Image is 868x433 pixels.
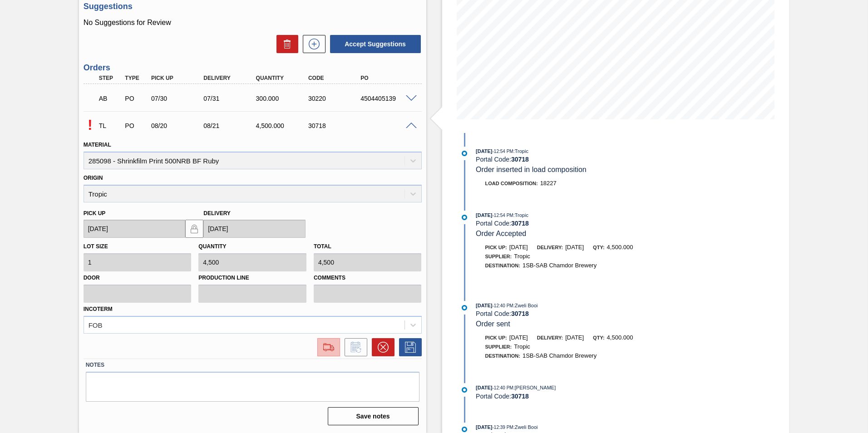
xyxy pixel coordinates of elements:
[476,385,492,390] span: [DATE]
[84,306,113,312] label: Incoterm
[84,117,97,133] p: Load Composition Pending Acceptance
[84,142,111,148] label: Material
[513,303,538,308] span: : Zweli Booi
[328,407,419,425] button: Save notes
[493,425,513,430] span: - 12:39 PM
[313,338,340,356] div: Go to Load Composition
[513,148,528,154] span: : Tropic
[84,175,103,181] label: Origin
[462,387,467,393] img: atual
[607,334,633,341] span: 4,500.000
[485,335,507,340] span: Pick up:
[325,34,422,54] div: Accept Suggestions
[84,63,422,73] h3: Orders
[97,75,124,81] div: Step
[201,75,260,81] div: Delivery
[149,95,207,102] div: 07/30/2025
[593,335,604,340] span: Qty:
[462,215,467,220] img: atual
[485,254,512,259] span: Supplier:
[298,35,325,53] div: New suggestion
[84,210,106,216] label: Pick up
[254,122,312,129] div: 4,500.000
[185,220,203,238] button: locked
[330,35,421,53] button: Accept Suggestions
[462,151,467,156] img: atual
[340,338,367,356] div: Inform order change
[189,223,200,234] img: locked
[314,243,331,250] label: Total
[358,95,417,102] div: 4504405139
[367,338,395,356] div: Cancel Order
[395,338,422,356] div: Save Order
[485,353,520,359] span: Destination:
[86,359,419,372] label: Notes
[84,19,422,27] p: No Suggestions for Review
[84,2,422,11] h3: Suggestions
[511,310,529,317] strong: 30718
[476,310,691,317] div: Portal Code:
[476,424,492,430] span: [DATE]
[565,334,584,341] span: [DATE]
[201,122,260,129] div: 08/21/2025
[254,75,312,81] div: Quantity
[358,75,417,81] div: PO
[476,220,691,227] div: Portal Code:
[514,253,530,260] span: Tropic
[198,271,306,285] label: Production Line
[462,427,467,432] img: atual
[513,424,538,430] span: : Zweli Booi
[272,35,298,53] div: Delete Suggestions
[84,243,108,250] label: Lot size
[476,303,492,308] span: [DATE]
[89,321,103,329] div: FOB
[149,122,207,129] div: 08/20/2025
[537,335,563,340] span: Delivery:
[537,245,563,250] span: Delivery:
[523,262,597,269] span: 1SB-SAB Chamdor Brewery
[493,385,513,390] span: - 12:40 PM
[306,95,365,102] div: 30220
[485,181,538,186] span: Load Composition :
[99,95,122,102] p: AB
[123,75,150,81] div: Type
[509,334,528,341] span: [DATE]
[149,75,207,81] div: Pick up
[511,393,529,400] strong: 30718
[476,148,492,154] span: [DATE]
[314,271,422,285] label: Comments
[201,95,260,102] div: 07/31/2025
[511,156,529,163] strong: 30718
[593,245,604,250] span: Qty:
[306,122,365,129] div: 30718
[99,122,122,129] p: TL
[476,156,691,163] div: Portal Code:
[493,213,513,218] span: - 12:54 PM
[514,343,530,350] span: Tropic
[607,244,633,251] span: 4,500.000
[123,122,150,129] div: Purchase order
[462,305,467,310] img: atual
[485,245,507,250] span: Pick up:
[476,212,492,218] span: [DATE]
[306,75,365,81] div: Code
[476,166,587,173] span: Order inserted in load composition
[523,352,597,359] span: 1SB-SAB Chamdor Brewery
[476,320,510,328] span: Order sent
[254,95,312,102] div: 300.000
[511,220,529,227] strong: 30718
[540,180,557,187] span: 18227
[493,303,513,308] span: - 12:40 PM
[565,244,584,251] span: [DATE]
[198,243,226,250] label: Quantity
[509,244,528,251] span: [DATE]
[97,116,124,136] div: Trading Load Composition
[123,95,150,102] div: Purchase order
[493,149,513,154] span: - 12:54 PM
[513,385,556,390] span: : [PERSON_NAME]
[97,89,124,108] div: Awaiting Pick Up
[513,212,528,218] span: : Tropic
[203,210,231,216] label: Delivery
[203,220,306,238] input: mm/dd/yyyy
[84,271,192,285] label: Door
